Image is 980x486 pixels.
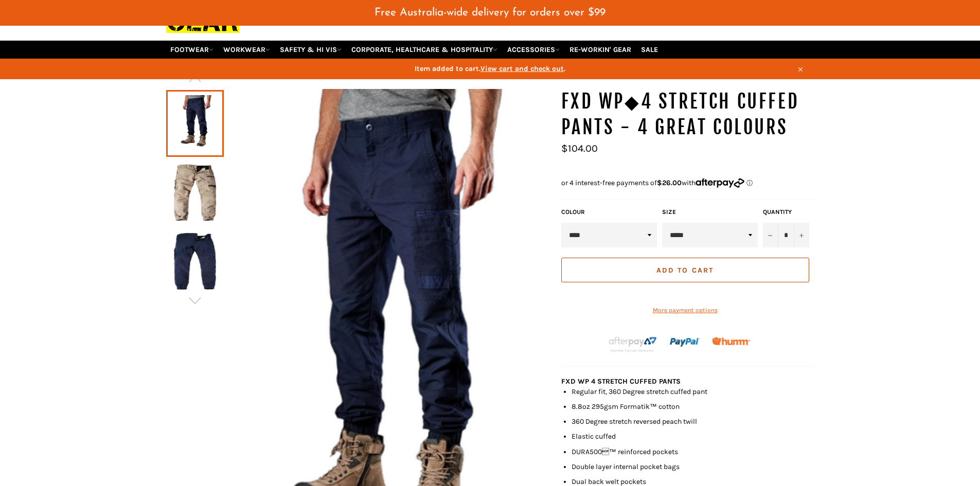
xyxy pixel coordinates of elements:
[572,417,814,426] li: 360 Degree stretch reversed peach twill
[572,387,814,397] li: Regular fit, 360 Degree stretch cuffed pant
[503,41,564,59] a: ACCESSORIES
[561,306,809,315] a: More payment options
[656,266,714,275] span: Add to Cart
[637,41,662,59] a: SALE
[347,41,502,59] a: CORPORATE, HEALTHCARE & HOSPITALITY
[561,258,809,282] button: Add to Cart
[565,41,635,59] a: RE-WORKIN' GEAR
[572,462,814,472] li: Double layer internal pocket bags
[662,208,758,217] label: Size
[171,233,219,290] img: FXD WP◆4 Stretch Cuffed Pants 3 Great Colours - Workin' Gear
[763,208,809,217] label: Quantity
[480,64,564,73] span: View cart and check out
[219,41,274,59] a: WORKWEAR
[166,59,814,79] a: Item added to cart.View cart and check out.
[561,89,814,140] h1: FXD WP◆4 Stretch Cuffed Pants - 4 Great Colours
[572,431,814,441] li: Elastic cuffed
[794,223,809,247] button: Increase item quantity by one
[166,41,218,59] a: FOOTWEAR
[670,327,700,357] img: paypal.png
[276,41,346,59] a: SAFETY & HI VIS
[375,7,605,18] span: Free Australia-wide delivery for orders over $99
[561,208,657,217] label: COLOUR
[561,377,681,386] strong: FXD WP 4 STRETCH CUFFED PANTS
[166,64,814,74] span: Item added to cart. .
[561,142,598,154] span: $104.00
[572,447,814,457] li: DURA500™ reinforced pockets
[712,337,750,345] img: Humm_core_logo_RGB-01_300x60px_small_195d8312-4386-4de7-b182-0ef9b6303a37.png
[763,223,778,247] button: Reduce item quantity by one
[608,335,658,353] img: Afterpay-Logo-on-dark-bg_large.png
[572,402,814,411] li: 8.8oz 295gsm Formatik™ cotton
[171,164,219,221] img: FXD WP◆4 Stretch Cuffed Pants 3 Great Colours - Workin' Gear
